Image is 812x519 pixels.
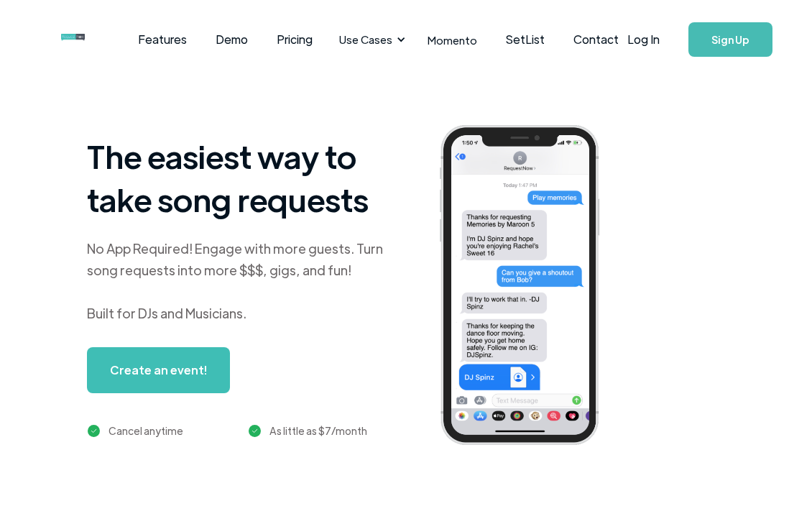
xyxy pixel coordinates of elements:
[339,32,392,47] div: Use Cases
[269,422,367,439] div: As little as $7/month
[331,17,410,62] div: Use Cases
[413,19,492,61] a: Momento
[88,425,100,437] img: green checkmark
[425,116,632,458] img: iphone screenshot
[87,238,387,324] div: No App Required! Engage with more guests. Turn song requests into more $$$, gigs, and fun! Built ...
[492,17,559,62] a: SetList
[87,347,230,393] a: Create an event!
[262,17,327,62] a: Pricing
[61,25,88,54] a: home
[559,17,633,62] a: Contact
[613,14,674,65] a: Log In
[61,34,112,41] img: requestnow logo
[109,422,183,439] div: Cancel anytime
[87,134,387,221] h1: The easiest way to take song requests
[124,17,201,62] a: Features
[249,425,261,437] img: green checkmark
[201,17,262,62] a: Demo
[688,22,772,57] a: Sign Up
